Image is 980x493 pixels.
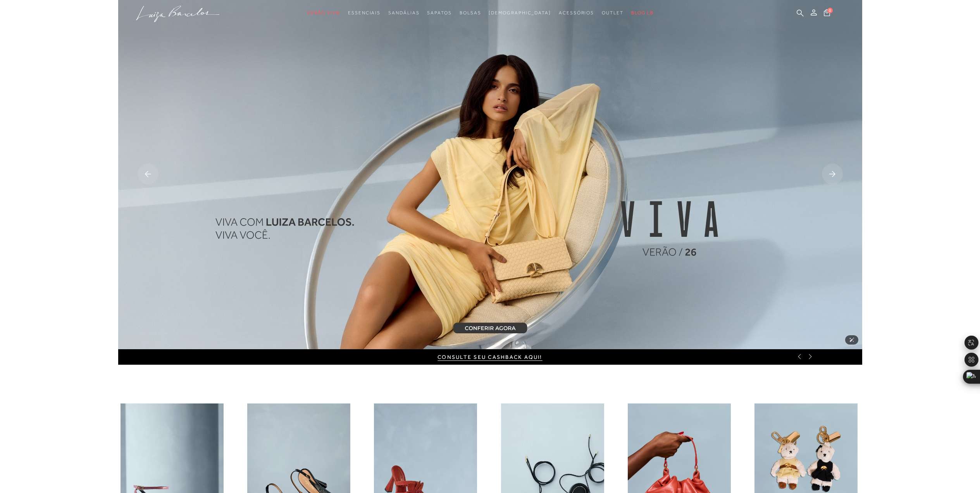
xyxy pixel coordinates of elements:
[489,6,551,20] a: noSubCategoriesText
[602,10,623,16] span: Outlet
[307,10,340,16] span: Verão Viva
[460,10,481,16] span: Bolsas
[427,10,451,16] span: Sapatos
[388,6,419,20] a: noSubCategoriesText
[307,6,340,20] a: noSubCategoriesText
[631,10,654,16] span: BLOG LB
[460,6,481,20] a: noSubCategoriesText
[348,10,381,16] span: Essenciais
[822,9,832,19] button: 0
[602,6,623,20] a: noSubCategoriesText
[489,10,551,16] span: [DEMOGRAPHIC_DATA]
[559,6,594,20] a: noSubCategoriesText
[827,8,833,13] span: 0
[437,354,542,360] a: Consulte seu cashback aqui!
[559,10,594,16] span: Acessórios
[631,6,654,20] a: BLOG LB
[427,6,451,20] a: noSubCategoriesText
[348,6,381,20] a: noSubCategoriesText
[388,10,419,16] span: Sandálias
